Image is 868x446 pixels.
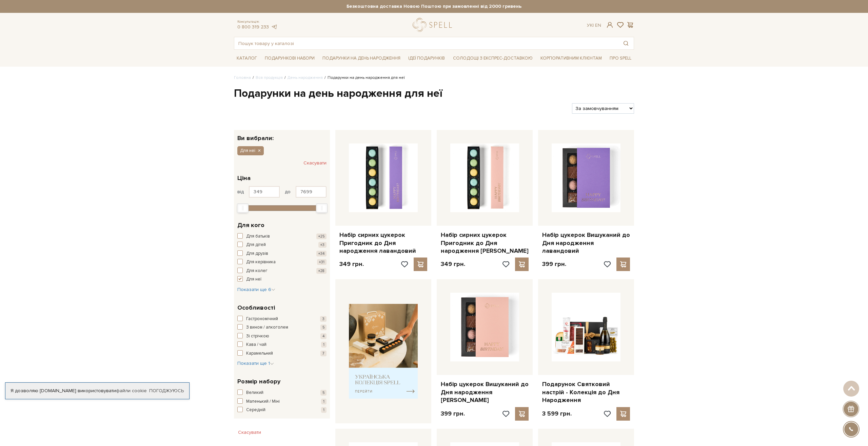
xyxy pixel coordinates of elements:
[237,20,277,24] span: Консультація:
[321,399,327,404] span: 1
[237,24,269,30] a: 0 800 319 233
[234,87,634,101] h1: Подарунки на день народження для неї
[237,407,327,414] button: Середній 1
[320,390,327,396] span: 5
[246,398,280,405] span: Маленький / Міні
[237,233,327,240] button: Для батьків +25
[285,189,291,195] span: до
[237,250,327,257] button: Для друзів +34
[246,407,265,414] span: Середній
[296,186,327,198] input: Ціна
[349,304,418,399] img: banner
[246,350,273,357] span: Карамельний
[237,398,327,405] button: Маленький / Міні 1
[237,221,264,230] span: Для кого
[149,388,184,394] a: Погоджуюсь
[234,3,634,9] strong: Безкоштовна доставка Новою Поштою при замовленні від 2000 гривень
[317,259,327,265] span: +31
[116,388,147,394] a: файли cookie
[320,333,327,339] span: 4
[237,377,280,386] span: Розмір набору
[237,203,249,213] div: Min
[246,389,263,396] span: Великий
[237,333,327,340] button: Зі стрічкою 4
[246,268,268,274] span: Для колег
[246,324,288,331] span: З вином / алкоголем
[593,22,594,28] span: |
[321,342,327,348] span: 1
[618,37,634,49] button: Пошук товару у каталозі
[262,53,317,64] a: Подарункові набори
[246,242,266,248] span: Для дітей
[288,75,323,80] a: День народження
[234,75,251,80] a: Головна
[542,231,630,255] a: Набір цукерок Вишуканий до Дня народження лавандовий
[320,325,327,330] span: 5
[246,276,261,283] span: Для неї
[441,410,465,418] p: 399 грн.
[316,233,327,239] span: +25
[237,242,327,248] button: Для дітей +3
[234,130,330,141] div: Ви вибрали:
[246,259,276,266] span: Для керівника
[237,146,264,155] button: Для неї
[237,174,251,183] span: Ціна
[441,231,529,255] a: Набір сирних цукерок Пригодник до Дня народження [PERSON_NAME]
[240,148,255,154] span: Для неї
[441,380,529,404] a: Набір цукерок Вишуканий до Дня народження [PERSON_NAME]
[234,53,260,64] a: Каталог
[607,53,634,64] a: Про Spell
[237,360,274,367] button: Показати ще 1
[246,333,269,340] span: Зі стрічкою
[320,351,327,356] span: 7
[249,186,280,198] input: Ціна
[237,276,327,283] button: Для неї
[237,287,275,292] span: Показати ще 6
[246,316,278,322] span: Гастрономічний
[441,260,465,268] p: 349 грн.
[542,380,630,404] a: Подарунок Святковий настрій - Колекція до Дня Народження
[339,231,427,255] a: Набір сирних цукерок Пригодник до Дня народження лавандовий
[413,18,455,32] a: logo
[406,53,448,64] a: Ідеї подарунків
[237,303,275,312] span: Особливості
[256,75,283,80] a: Вся продукція
[316,203,328,213] div: Max
[246,341,267,348] span: Кава / чай
[237,316,327,322] button: Гастрономічний 3
[538,53,605,64] a: Корпоративним клієнтам
[595,22,601,28] a: En
[316,251,327,257] span: +34
[246,233,270,240] span: Для батьків
[237,286,275,293] button: Показати ще 6
[234,427,265,438] button: Скасувати
[316,268,327,274] span: +28
[321,407,327,413] span: 1
[542,260,566,268] p: 399 грн.
[323,75,405,81] li: Подарунки на день народження для неї
[237,360,274,366] span: Показати ще 1
[587,22,601,28] div: Ук
[542,410,572,418] p: 3 599 грн.
[237,341,327,348] button: Кава / чай 1
[237,268,327,274] button: Для колег +28
[5,388,189,394] div: Я дозволяю [DOMAIN_NAME] використовувати
[237,389,327,396] button: Великий 5
[234,37,618,49] input: Пошук товару у каталозі
[303,158,327,169] button: Скасувати
[320,316,327,322] span: 3
[320,53,403,64] a: Подарунки на День народження
[237,259,327,266] button: Для керівника +31
[237,189,244,195] span: від
[318,242,327,248] span: +3
[339,260,364,268] p: 349 грн.
[237,350,327,357] button: Карамельний 7
[246,250,268,257] span: Для друзів
[271,24,277,30] a: telegram
[450,52,535,64] a: Солодощі з експрес-доставкою
[237,324,327,331] button: З вином / алкоголем 5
